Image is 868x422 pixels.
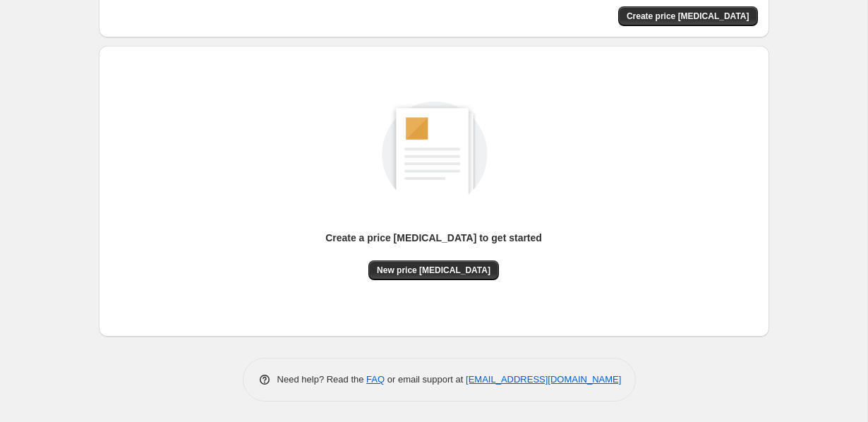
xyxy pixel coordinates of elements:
a: [EMAIL_ADDRESS][DOMAIN_NAME] [466,374,621,385]
button: Create price change job [618,6,758,26]
span: New price [MEDICAL_DATA] [377,265,490,276]
button: New price [MEDICAL_DATA] [368,260,499,280]
p: Create a price [MEDICAL_DATA] to get started [325,231,542,245]
a: FAQ [366,374,385,385]
span: Create price [MEDICAL_DATA] [627,11,749,22]
span: Need help? Read the [277,374,367,385]
span: or email support at [385,374,466,385]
